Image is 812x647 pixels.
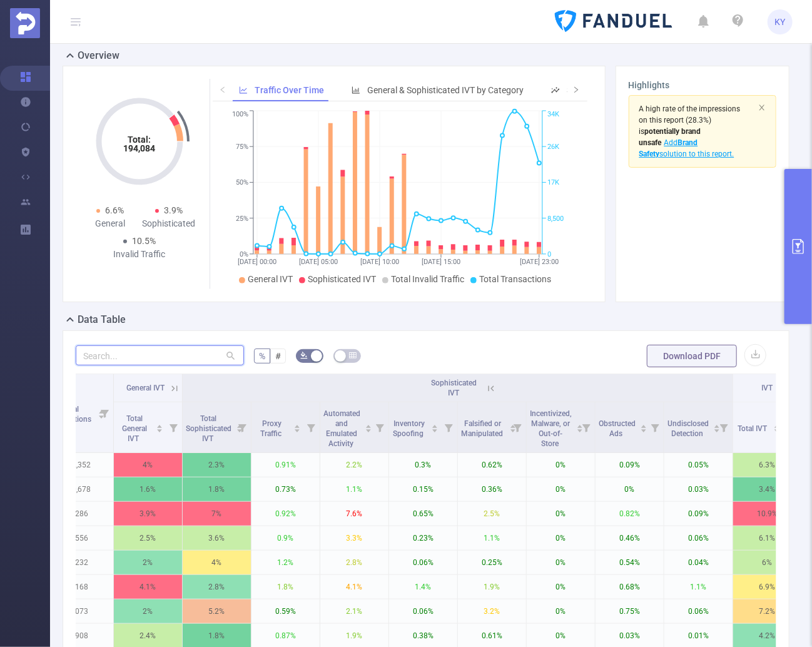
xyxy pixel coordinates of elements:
div: Invalid Traffic [110,248,169,261]
span: % [259,351,265,361]
tspan: [DATE] 05:00 [299,258,338,266]
p: 4% [114,453,182,477]
i: Filter menu [371,402,388,452]
span: Add solution to this report. [639,138,734,158]
p: 0.04% [664,551,733,574]
p: 0.65% [389,502,457,526]
i: Filter menu [577,402,595,452]
i: icon: caret-down [294,427,301,431]
button: icon: close [758,101,766,115]
p: 0.3% [389,453,457,477]
p: 0% [527,502,595,526]
i: Filter menu [509,402,526,452]
p: 7.2% [733,599,801,623]
p: 2.5% [458,502,526,526]
span: Obstructed Ads [599,419,636,438]
span: General & Sophisticated IVT by Category [367,85,524,95]
p: 0.36% [458,477,526,501]
p: 1.4% [389,575,457,599]
p: 7% [183,502,251,526]
p: 0.75% [596,599,664,623]
p: 2.2% [320,453,388,477]
p: 2.1% [320,599,388,623]
p: 6.9% [733,575,801,599]
div: Sophisticated [140,217,198,230]
p: 10,678 [45,477,113,501]
i: icon: caret-up [432,423,439,427]
p: 0.59% [251,599,320,623]
i: icon: caret-down [640,427,647,431]
i: icon: caret-down [713,427,720,431]
i: icon: caret-up [774,423,781,427]
span: IVT [762,384,773,392]
p: 6.1% [733,526,801,550]
h3: Highlights [629,79,777,92]
p: 0.25% [458,551,526,574]
p: 4% [183,551,251,574]
p: 0.03% [664,477,733,501]
p: 2.8% [320,551,388,574]
p: 6.3% [733,453,801,477]
p: 3.9% [114,502,182,526]
span: Total Invalid Traffic [391,274,464,284]
p: 1.1% [664,575,733,599]
span: Total Transactions [479,274,551,284]
p: 1.6% [114,477,182,501]
p: 1.2% [251,551,320,574]
span: is [639,127,701,147]
p: 0.91% [251,453,320,477]
span: Total IVT [738,424,769,433]
p: 0.15% [389,477,457,501]
p: 0.9% [251,526,320,550]
span: Inventory Spoofing [393,419,426,438]
span: Total Sophisticated IVT [186,414,231,443]
i: icon: caret-up [156,423,163,427]
p: 3.6% [183,526,251,550]
tspan: [DATE] 23:00 [520,258,559,266]
span: 3.9% [164,205,183,215]
span: 10.5% [132,236,156,246]
i: icon: caret-up [713,423,720,427]
i: icon: caret-down [576,427,583,431]
p: 8,556 [45,526,113,550]
div: General [81,217,140,230]
p: 1.8% [251,575,320,599]
i: icon: caret-up [576,423,583,427]
tspan: 75% [236,143,248,151]
div: Sort [156,423,163,430]
p: 0% [527,526,595,550]
i: icon: right [572,86,580,93]
tspan: 8,500 [547,215,564,223]
div: Sort [293,423,301,430]
span: Sophisticated IVT [431,379,477,397]
p: 0.92% [251,502,320,526]
div: Sort [576,423,584,430]
div: Sort [431,423,439,430]
i: Filter menu [646,402,664,452]
p: 4.1% [114,575,182,599]
span: Incentivized, Malware, or Out-of-Store [530,409,572,448]
img: Protected Media [10,8,40,38]
p: 1.1% [458,526,526,550]
span: General IVT [126,384,165,392]
i: Filter menu [96,374,113,452]
p: 0.82% [596,502,664,526]
p: 0.09% [596,453,664,477]
tspan: Total: [128,135,151,145]
span: A high rate of the impressions on this report [639,104,741,125]
p: 0.54% [596,551,664,574]
p: 2% [114,551,182,574]
i: icon: caret-down [432,427,439,431]
p: 7,073 [45,599,113,623]
tspan: 26K [547,143,559,151]
i: icon: close [758,104,766,111]
p: 0.68% [596,575,664,599]
span: General IVT [248,274,293,284]
div: Sort [365,423,372,430]
p: 3.4% [733,477,801,501]
tspan: 34K [547,111,559,119]
b: potentially brand unsafe [639,127,701,147]
p: 0.73% [251,477,320,501]
p: 0.06% [389,599,457,623]
span: Total General IVT [122,414,147,443]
